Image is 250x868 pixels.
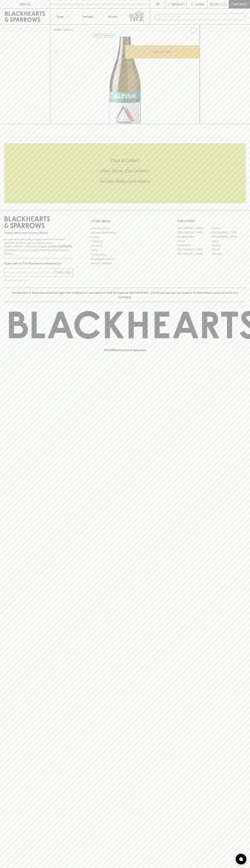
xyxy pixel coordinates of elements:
[4,168,246,174] h5: Uber Same-Day Delivery
[4,261,73,266] p: Subscribe to The Blackhearts Newsletter
[177,235,211,239] a: Brunswick West
[172,2,185,6] p: Wishlist
[188,26,198,35] button: Add to wishlist
[177,226,211,230] a: [GEOGRAPHIC_DATA]
[19,2,31,6] p: FIND US
[210,2,218,6] p: $0.00
[153,50,172,54] p: ADD TO CART
[50,9,75,24] button: Shop
[7,291,243,299] p: Blackhearts & Sparrows acknowledges the traditional Custodians of land throughout [GEOGRAPHIC_DAT...
[231,2,247,6] p: Checkout
[91,248,159,252] a: FAQ's
[91,231,159,235] a: Business & Bulk Gifting
[211,226,246,230] a: Braddon
[224,3,226,5] p: 0
[4,143,246,203] div: Call to action block
[177,219,246,223] p: OUR STORES
[177,239,211,243] a: Elwood
[177,243,211,248] a: Fitzroy North
[4,238,73,255] p: It is against the law to sell or supply alcohol to, or to obtain alcohol on behalf of a person un...
[4,231,73,235] p: Sibling owned and run since [DATE]
[55,269,73,276] button: SUBSCRIBE
[91,239,159,244] a: Contact Us
[50,37,200,124] img: 38288.png
[163,14,243,20] input: Try "Pinot noir"
[177,230,211,235] a: [GEOGRAPHIC_DATA]
[91,244,159,248] a: Gift Cards
[39,245,72,248] strong: Liquor License #32064953
[4,178,246,184] h5: Across Melbourne Metro
[211,235,246,239] a: [GEOGRAPHIC_DATA]
[82,14,93,19] p: Tastings
[177,252,211,256] a: [GEOGRAPHIC_DATA]
[211,252,246,256] a: Thornbury
[239,857,243,861] img: bubble-icon
[211,239,246,243] a: Fitzroy
[53,28,61,31] a: HOME
[91,257,159,261] a: Shipping Information
[100,9,125,24] a: Stores
[91,235,159,239] a: Careers
[56,270,71,275] p: SUBSCRIBE
[91,219,159,223] p: OTHER AREAS
[92,33,116,38] button: Add to wishlist
[91,226,159,230] a: Bottle Drop FAQ's
[64,28,72,31] a: SHOP
[108,14,117,19] p: Stores
[56,14,64,19] p: Shop
[211,243,246,248] a: Geelong
[75,9,100,24] a: Tastings
[91,252,159,257] a: Privacy Policy
[125,45,200,59] button: ADD TO CART
[4,158,246,163] h5: Click & Collect
[91,261,159,265] a: Terms & Conditions
[195,2,204,6] p: Login
[7,270,55,275] input: e.g. jane@blackheartsandsparrows.com.au
[211,248,246,252] a: Prahran
[211,230,246,235] a: [GEOGRAPHIC_DATA]
[4,278,73,282] p: We will never spam you
[177,248,211,252] a: [GEOGRAPHIC_DATA]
